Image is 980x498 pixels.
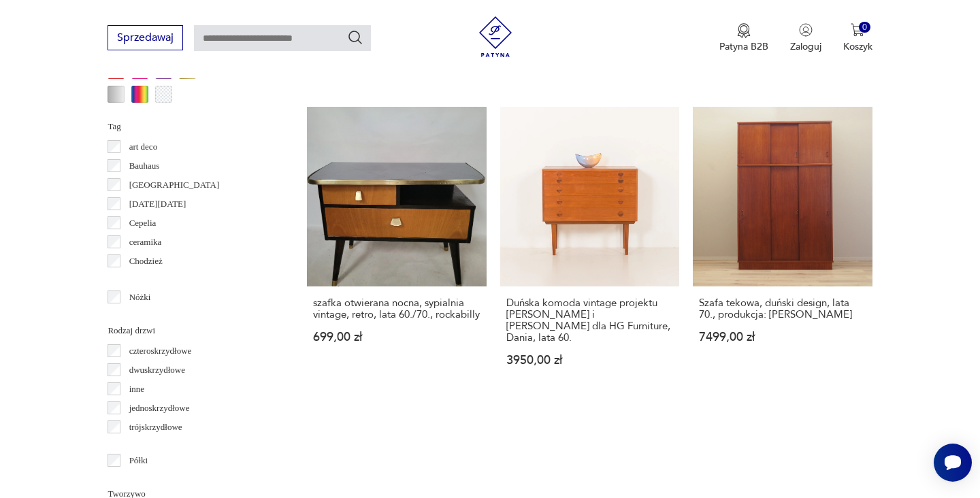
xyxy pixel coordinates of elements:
[129,178,220,193] p: [GEOGRAPHIC_DATA]
[129,216,157,231] p: Cepelia
[475,16,516,57] img: Patyna - sklep z meblami i dekoracjami vintage
[843,23,872,53] button: 0Koszyk
[108,34,183,44] a: Sprzedawaj
[129,453,148,468] p: Półki
[129,363,185,378] p: dwuskrzydłowe
[506,297,673,344] h3: Duńska komoda vintage projektu [PERSON_NAME] i [PERSON_NAME] dla HG Furniture, Dania, lata 60.
[500,107,679,392] a: Duńska komoda vintage projektu Ruda Thygesena i Johnego Sørensena dla HG Furniture, Dania, lata 6...
[851,23,864,37] img: Ikona koszyka
[129,254,163,269] p: Chodzież
[347,29,363,46] button: Szukaj
[129,344,192,359] p: czteroskrzydłowe
[108,25,183,50] button: Sprzedawaj
[307,107,486,392] a: szafka otwierana nocna, sypialnia vintage, retro, lata 60./70., rockabillyszafka otwierana nocna,...
[699,297,866,320] h3: Szafa tekowa, duński design, lata 70., produkcja: [PERSON_NAME]
[129,159,160,173] p: Bauhaus
[719,23,768,53] button: Patyna B2B
[719,40,768,53] p: Patyna B2B
[313,331,480,343] p: 699,00 zł
[790,40,821,53] p: Zaloguj
[129,235,162,250] p: ceramika
[129,420,182,435] p: trójskrzydłowe
[129,290,151,305] p: Nóżki
[129,401,190,416] p: jednoskrzydłowe
[934,444,972,482] iframe: Smartsupp widget button
[129,273,162,288] p: Ćmielów
[699,331,866,343] p: 7499,00 zł
[108,323,274,338] p: Rodzaj drzwi
[693,107,872,392] a: Szafa tekowa, duński design, lata 70., produkcja: DaniaSzafa tekowa, duński design, lata 70., pro...
[790,23,821,53] button: Zaloguj
[108,119,274,134] p: Tag
[719,23,768,53] a: Ikona medaluPatyna B2B
[843,40,872,53] p: Koszyk
[313,297,480,320] h3: szafka otwierana nocna, sypialnia vintage, retro, lata 60./70., rockabilly
[859,22,870,33] div: 0
[129,139,158,154] p: art deco
[506,354,673,366] p: 3950,00 zł
[737,23,751,38] img: Ikona medalu
[799,23,813,37] img: Ikonka użytkownika
[129,197,186,212] p: [DATE][DATE]
[129,382,144,397] p: inne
